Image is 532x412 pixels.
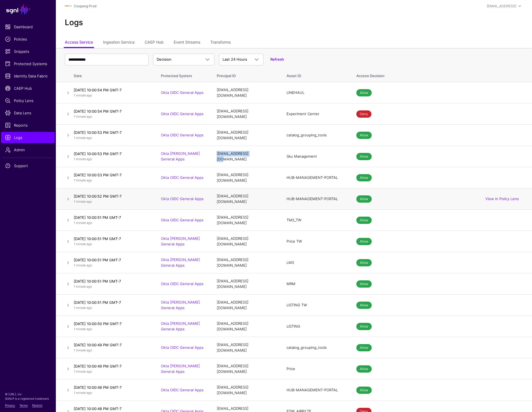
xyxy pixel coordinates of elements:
[161,196,204,201] a: Okta OIDC General Apps
[74,284,150,289] p: 1 minute ago
[74,178,150,183] p: 1 minute ago
[356,387,372,394] span: Allow
[74,406,150,411] h4: [DATE] 10:00:48 PM GMT-7
[281,68,351,82] th: Asset ID
[211,68,281,82] th: Principal ID
[161,364,200,374] a: Okta [PERSON_NAME] General Apps
[1,132,55,143] a: Logs
[270,57,284,61] a: Refresh
[161,345,204,350] a: Okta OIDC General Apps
[485,196,519,201] a: View in Policy Lens
[5,36,51,42] span: Policies
[217,363,275,374] div: [EMAIL_ADDRESS][DOMAIN_NAME]
[356,323,372,330] span: Allow
[217,342,275,353] div: [EMAIL_ADDRESS][DOMAIN_NAME]
[1,46,55,57] a: Snippets
[74,199,150,204] p: 1 minute ago
[1,144,55,155] a: Admin
[161,175,204,180] a: Okta OIDC General Apps
[287,111,345,117] div: Experiment Center
[217,151,275,162] div: [EMAIL_ADDRESS][DOMAIN_NAME]
[217,278,275,289] div: [EMAIL_ADDRESS][DOMAIN_NAME]
[5,135,51,140] span: Logs
[74,306,150,310] p: 1 minute ago
[356,344,372,351] span: Allow
[356,302,372,309] span: Allow
[287,154,345,159] div: Sku Management
[161,236,200,246] a: Okta [PERSON_NAME] General Apps
[217,130,275,141] div: [EMAIL_ADDRESS][DOMAIN_NAME]
[74,221,150,225] p: 1 minute ago
[287,366,345,372] div: Price
[74,87,150,93] h4: [DATE] 10:00:54 PM GMT-7
[74,236,150,241] h4: [DATE] 10:00:51 PM GMT-7
[217,300,275,311] div: [EMAIL_ADDRESS][DOMAIN_NAME]
[356,365,372,373] span: Allow
[74,215,150,220] h4: [DATE] 10:00:51 PM GMT-7
[20,404,28,407] a: Terms
[217,172,275,183] div: [EMAIL_ADDRESS][DOMAIN_NAME]
[287,175,345,181] div: HUB-MANAGEMENT-PORTAL
[74,172,150,177] h4: [DATE] 10:00:53 PM GMT-7
[356,259,372,266] span: Allow
[351,68,532,82] th: Access Decision
[71,68,155,82] th: Date
[1,34,55,45] a: Policies
[287,239,345,244] div: Price TW
[5,147,51,153] span: Admin
[5,396,51,401] p: SGNL® is a registered trademark
[1,70,55,82] a: Identity Data Fabric
[356,89,372,96] span: Allow
[5,98,51,103] span: Policy Lens
[74,321,150,326] h4: [DATE] 10:00:50 PM GMT-7
[145,37,164,48] a: CAEP Hub
[161,151,200,161] a: Okta [PERSON_NAME] General Apps
[1,21,55,32] a: Dashboard
[356,153,372,160] span: Allow
[161,218,204,222] a: Okta OIDC General Apps
[74,194,150,199] h4: [DATE] 10:00:52 PM GMT-7
[217,385,275,396] div: [EMAIL_ADDRESS][DOMAIN_NAME]
[74,385,150,390] h4: [DATE] 10:00:48 PM GMT-7
[217,108,275,119] div: [EMAIL_ADDRESS][DOMAIN_NAME]
[356,132,372,139] span: Allow
[74,327,150,332] p: 1 minute ago
[74,263,150,268] p: 1 minute ago
[161,321,200,331] a: Okta [PERSON_NAME] General Apps
[74,151,150,156] h4: [DATE] 10:00:53 PM GMT-7
[74,242,150,247] p: 1 minute ago
[74,348,150,353] p: 1 minute ago
[74,390,150,395] p: 1 minute ago
[287,217,345,223] div: TMS_TW
[287,345,345,351] div: catalog_grouping_tools
[1,107,55,119] a: Data Lens
[161,300,200,310] a: Okta [PERSON_NAME] General Apps
[287,302,345,308] div: LISTING TW
[74,114,150,119] p: 1 minute ago
[32,404,42,407] a: Patents
[74,136,150,140] p: 1 minute ago
[217,215,275,226] div: [EMAIL_ADDRESS][DOMAIN_NAME]
[217,257,275,268] div: [EMAIL_ADDRESS][DOMAIN_NAME]
[5,86,51,91] span: CAEP Hub
[74,279,150,284] h4: [DATE] 10:00:51 PM GMT-7
[5,163,51,169] span: Support
[74,109,150,114] h4: [DATE] 10:00:54 PM GMT-7
[1,95,55,106] a: Policy Lens
[161,257,200,267] a: Okta [PERSON_NAME] General Apps
[217,236,275,247] div: [EMAIL_ADDRESS][DOMAIN_NAME]
[5,392,51,396] p: © [URL], Inc
[5,110,51,116] span: Data Lens
[287,196,345,202] div: HUB-MANAGEMENT-PORTAL
[356,238,372,245] span: Allow
[74,257,150,262] h4: [DATE] 10:00:51 PM GMT-7
[161,90,204,95] a: Okta OIDC General Apps
[74,342,150,347] h4: [DATE] 10:00:49 PM GMT-7
[74,4,96,8] a: Coupang Prod
[1,83,55,94] a: CAEP Hub
[161,388,204,392] a: Okta OIDC General Apps
[74,300,150,305] h4: [DATE] 10:00:51 PM GMT-7
[5,73,51,79] span: Identity Data Fabric
[356,110,371,118] span: Deny
[5,122,51,128] span: Reports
